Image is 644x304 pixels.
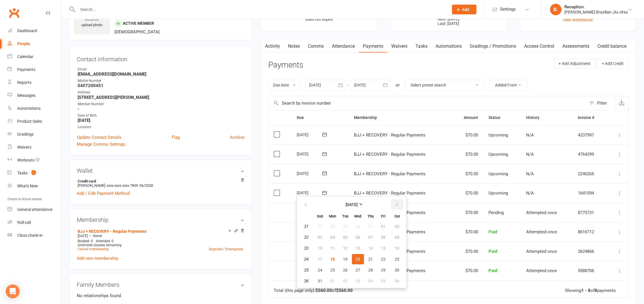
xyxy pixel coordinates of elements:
div: Payments [17,67,35,72]
a: Calendar [7,50,61,63]
td: $70.00 [452,261,483,280]
button: 31 [314,276,326,286]
div: [DATE] [297,149,323,158]
button: 28 [365,265,377,275]
button: 26 [339,265,351,275]
input: Search... [76,5,444,14]
span: 27 [356,268,360,272]
strong: $560.00 [336,288,353,293]
a: Clubworx [7,6,21,20]
div: Email [78,67,244,72]
a: BJJ + RECOVERY - Regular Payments [78,229,146,234]
button: 23 [390,254,405,264]
small: Friday [381,214,385,218]
div: Reports [17,80,31,85]
button: 22 [377,254,389,264]
strong: [DATE] [78,118,244,123]
a: Archive [230,134,244,141]
div: Reception . [564,4,628,9]
div: Class check-in [17,233,43,238]
span: 1 [31,170,36,175]
span: N/A [526,191,534,196]
a: Credit balance [593,40,630,53]
th: Invoice # [573,110,606,125]
button: + Add Credit [597,58,628,69]
td: 2240265 [573,164,606,184]
a: Add / Edit Payment Method [77,190,129,197]
button: 05 [377,276,389,286]
th: Membership [349,110,452,125]
a: view attendance [563,18,593,22]
a: Payments [359,40,387,53]
button: 06 [390,276,405,286]
div: Product Sales [17,119,42,124]
button: 19 [339,254,351,264]
span: BJJ + RECOVERY - Regular Payments [354,191,425,196]
span: 23 [395,257,399,261]
em: 33 [304,246,308,251]
span: Active member [123,21,154,26]
span: Upcoming [488,132,508,138]
a: What's New [7,180,61,193]
li: [PERSON_NAME] [77,178,244,188]
th: Due [292,110,349,125]
div: Open Intercom Messenger [6,284,20,298]
div: [DATE] [297,188,323,197]
div: [DATE] [297,130,323,139]
button: Added From [489,80,527,90]
span: Upcoming [488,152,508,157]
em: 31 [304,224,308,229]
div: Workouts [17,158,34,162]
a: Cancel membership [78,247,109,251]
a: Activity [261,40,284,53]
a: Waivers [387,40,411,53]
em: 32 [304,235,308,240]
div: Messages [17,93,35,98]
button: Due date [268,80,300,90]
small: Thursday [367,214,374,218]
a: Upgrade / Downgrade [209,247,243,251]
span: 20 [356,257,360,261]
span: Unlimited classes remaining [78,243,122,247]
button: 30 [390,265,405,275]
h3: Family Members [77,282,244,288]
a: General attendance kiosk mode [7,203,61,216]
span: N/A [526,152,534,157]
span: 28 [368,268,373,272]
strong: [DATE] [346,202,358,207]
span: BJJ + RECOVERY - Regular Payments [354,152,425,157]
span: 26 [343,268,348,272]
a: Reports [7,76,61,89]
a: Gradings [7,128,61,141]
span: 19 [343,257,348,261]
strong: - [78,106,244,111]
span: Upcoming [488,191,508,196]
button: 29 [377,265,389,275]
span: Attended: 0 [96,239,114,243]
small: Saturday [394,214,400,218]
td: $70.00 [452,125,483,145]
div: Showing of payments [565,288,616,293]
em: 36 [304,278,308,284]
th: History [521,110,573,125]
div: Location [78,124,244,130]
div: People [17,41,30,46]
td: 8616712 [573,222,606,242]
a: Add new membership [77,256,118,261]
span: 21 [368,257,373,261]
div: Roll call [17,220,31,225]
a: Payments [7,63,61,76]
div: General attendance [17,207,52,212]
a: Automations [7,102,61,115]
strong: 8 [595,288,597,293]
span: 02 [343,279,348,283]
a: Workouts [7,154,61,167]
button: 25 [327,265,339,275]
span: Attempted once [526,249,557,254]
span: Booked: 0 [78,239,93,243]
span: Paid [488,229,497,234]
div: Mobile Number [78,78,244,84]
a: Access Control [520,40,558,53]
span: BJJ + RECOVERY - Regular Payments [354,171,425,176]
a: Attendance [328,40,359,53]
